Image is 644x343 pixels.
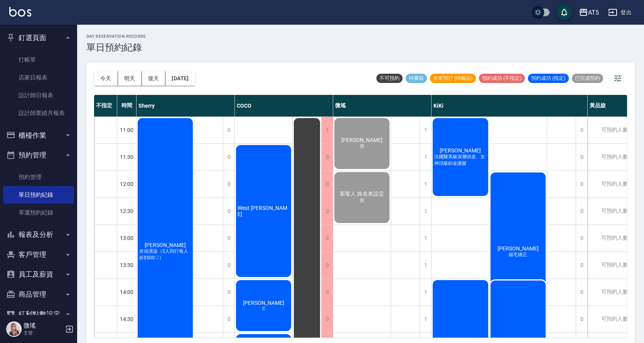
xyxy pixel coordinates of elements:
[321,144,333,171] div: 0
[117,306,137,333] div: 14:30
[117,252,137,279] div: 13:30
[338,191,386,198] span: 新客人 姓名未設定
[24,329,63,336] p: 主管
[117,225,137,252] div: 13:00
[420,306,431,333] div: 1
[86,42,146,53] h3: 單日預約紀錄
[420,144,431,171] div: 1
[3,264,74,284] button: 員工及薪資
[576,198,587,225] div: 0
[3,51,74,69] a: 打帳單
[117,117,137,144] div: 11:00
[321,306,333,333] div: 0
[142,71,166,86] button: 後天
[236,205,291,217] span: West [PERSON_NAME]
[86,34,146,39] h2: day Reservation records
[358,198,366,204] span: 剪
[556,5,572,20] button: save
[321,279,333,306] div: 0
[3,284,74,304] button: 商品管理
[223,171,234,198] div: 0
[241,300,286,306] span: [PERSON_NAME]
[433,154,488,167] span: 法國醫美級深層頭皮、女神頂級鉑金護髮
[576,306,587,333] div: 0
[576,171,587,198] div: 0
[321,117,333,144] div: 1
[117,95,137,117] div: 時間
[588,8,599,17] div: AT5
[3,304,74,324] button: 紅利點數設定
[420,225,431,252] div: 1
[223,306,234,333] div: 0
[118,71,142,86] button: 明天
[420,117,431,144] div: 1
[321,252,333,279] div: 0
[94,71,118,86] button: 今天
[223,252,234,279] div: 0
[420,279,431,306] div: 1
[420,198,431,225] div: 1
[3,225,74,245] button: 報表及分析
[138,248,193,261] span: 全頭漂染（2人同行每人折$500♡）
[528,75,569,82] span: 預約成功 (指定)
[165,71,195,86] button: [DATE]
[340,137,384,143] span: [PERSON_NAME]
[117,198,137,225] div: 12:30
[3,204,74,221] a: 單週預約紀錄
[117,144,137,171] div: 11:30
[235,95,333,117] div: COCO
[3,145,74,165] button: 預約管理
[576,279,587,306] div: 0
[94,95,117,117] div: 不指定
[117,171,137,198] div: 12:00
[223,279,234,306] div: 0
[438,147,482,154] span: [PERSON_NAME]
[507,252,529,258] span: 縮毛矯正
[137,95,235,117] div: Sherry
[3,186,74,204] a: 單日預約紀錄
[376,75,403,82] span: 不可預約
[223,144,234,171] div: 0
[3,125,74,145] button: 櫃檯作業
[432,95,588,117] div: KiKi
[261,306,267,311] span: C
[576,144,587,171] div: 0
[321,198,333,225] div: 0
[3,245,74,265] button: 客戶管理
[223,117,234,144] div: 0
[3,168,74,186] a: 預約管理
[572,75,603,82] span: 已完成預約
[479,75,525,82] span: 預約成功 (不指定)
[143,242,187,248] span: [PERSON_NAME]
[605,5,635,20] button: 登出
[9,7,31,17] img: Logo
[576,225,587,252] div: 0
[420,252,431,279] div: 1
[223,198,234,225] div: 0
[6,321,22,337] img: Person
[3,28,74,48] button: 釘選頁面
[406,75,427,82] span: 待審核
[420,171,431,198] div: 1
[576,117,587,144] div: 0
[117,279,137,306] div: 14:00
[333,95,432,117] div: 微瑤
[24,322,63,329] h5: 微瑤
[576,5,602,20] button: AT5
[3,86,74,104] a: 設計師日報表
[358,143,366,150] span: 剪
[223,225,234,252] div: 0
[3,69,74,86] a: 店家日報表
[496,245,540,252] span: [PERSON_NAME]
[321,171,333,198] div: 0
[3,104,74,122] a: 設計師業績月報表
[321,225,333,252] div: 0
[430,75,476,82] span: 未來預訂 (待確認)
[576,252,587,279] div: 0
